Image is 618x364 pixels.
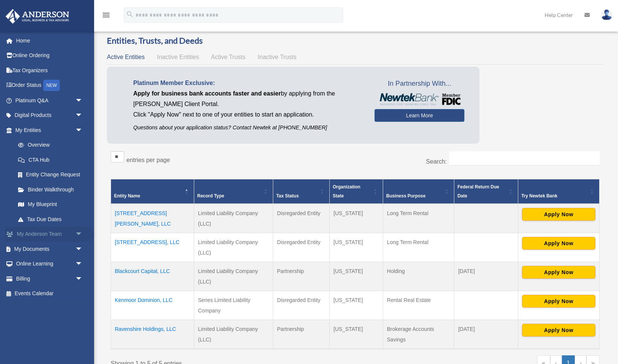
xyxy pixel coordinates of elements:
[454,179,518,204] th: Federal Return Due Date: Activate to sort
[522,237,595,250] button: Apply Now
[5,108,94,123] a: Digital Productsarrow_drop_down
[75,271,90,287] span: arrow_drop_down
[276,193,299,199] span: Tax Status
[111,179,194,204] th: Entity Name: Activate to invert sorting
[330,291,383,320] td: [US_STATE]
[426,158,447,165] label: Search:
[522,295,595,308] button: Apply Now
[521,191,588,200] div: Try Newtek Bank
[126,157,170,163] label: entries per page
[75,93,90,108] span: arrow_drop_down
[43,80,60,91] div: NEW
[133,123,363,132] p: Questions about your application status? Contact Newtek at [PHONE_NUMBER]
[114,193,140,199] span: Entity Name
[454,262,518,291] td: [DATE]
[273,179,330,204] th: Tax Status: Activate to sort
[383,262,454,291] td: Holding
[273,320,330,349] td: Partnership
[111,204,194,233] td: [STREET_ADDRESS][PERSON_NAME], LLC
[5,48,94,63] a: Online Ordering
[518,179,599,204] th: Try Newtek Bank : Activate to sort
[258,54,297,60] span: Inactive Trusts
[5,286,94,301] a: Events Calendar
[5,93,94,108] a: Platinum Q&Aarrow_drop_down
[75,123,90,138] span: arrow_drop_down
[273,291,330,320] td: Disregarded Entity
[374,78,464,90] span: In Partnership With...
[601,9,612,20] img: User Pic
[330,204,383,233] td: [US_STATE]
[111,291,194,320] td: Kenmoor Dominion, LLC
[5,256,94,271] a: Online Learningarrow_drop_down
[5,271,94,286] a: Billingarrow_drop_down
[457,184,499,199] span: Federal Return Due Date
[11,182,90,197] a: Binder Walkthrough
[111,262,194,291] td: Blackcourt Capital, LLC
[107,54,145,60] span: Active Entities
[386,193,426,199] span: Business Purpose
[11,197,90,212] a: My Blueprint
[5,227,94,242] a: My Anderson Teamarrow_drop_down
[5,241,94,256] a: My Documentsarrow_drop_down
[197,193,224,199] span: Record Type
[194,291,273,320] td: Series Limited Liability Company
[383,291,454,320] td: Rental Real Estate
[5,33,94,48] a: Home
[194,179,273,204] th: Record Type: Activate to sort
[102,13,111,20] a: menu
[11,152,90,167] a: CTA Hub
[273,233,330,262] td: Disregarded Entity
[330,233,383,262] td: [US_STATE]
[522,208,595,221] button: Apply Now
[133,90,281,97] span: Apply for business bank accounts faster and easier
[5,78,94,93] a: Order StatusNEW
[133,109,363,120] p: Click "Apply Now" next to one of your entities to start an application.
[126,10,134,18] i: search
[75,241,90,257] span: arrow_drop_down
[383,320,454,349] td: Brokerage Accounts Savings
[194,233,273,262] td: Limited Liability Company (LLC)
[330,262,383,291] td: [US_STATE]
[194,262,273,291] td: Limited Liability Company (LLC)
[111,233,194,262] td: [STREET_ADDRESS], LLC
[11,212,90,227] a: Tax Due Dates
[273,204,330,233] td: Disregarded Entity
[111,320,194,349] td: Ravenshire Holdings, LLC
[194,204,273,233] td: Limited Liability Company (LLC)
[133,88,363,109] p: by applying from the [PERSON_NAME] Client Portal.
[3,9,72,24] img: Anderson Advisors Platinum Portal
[75,227,90,242] span: arrow_drop_down
[383,233,454,262] td: Long Term Rental
[5,123,90,138] a: My Entitiesarrow_drop_down
[75,108,90,123] span: arrow_drop_down
[107,35,603,47] h3: Entities, Trusts, and Deeds
[194,320,273,349] td: Limited Liability Company (LLC)
[383,204,454,233] td: Long Term Rental
[157,54,199,60] span: Inactive Entities
[378,93,461,105] img: NewtekBankLogoSM.png
[133,78,363,88] p: Platinum Member Exclusive:
[374,109,464,122] a: Learn More
[75,256,90,272] span: arrow_drop_down
[330,320,383,349] td: [US_STATE]
[522,324,595,337] button: Apply Now
[333,184,360,199] span: Organization State
[211,54,246,60] span: Active Trusts
[273,262,330,291] td: Partnership
[383,179,454,204] th: Business Purpose: Activate to sort
[11,138,87,153] a: Overview
[102,11,111,20] i: menu
[330,179,383,204] th: Organization State: Activate to sort
[454,320,518,349] td: [DATE]
[522,266,595,279] button: Apply Now
[5,63,94,78] a: Tax Organizers
[11,167,90,182] a: Entity Change Request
